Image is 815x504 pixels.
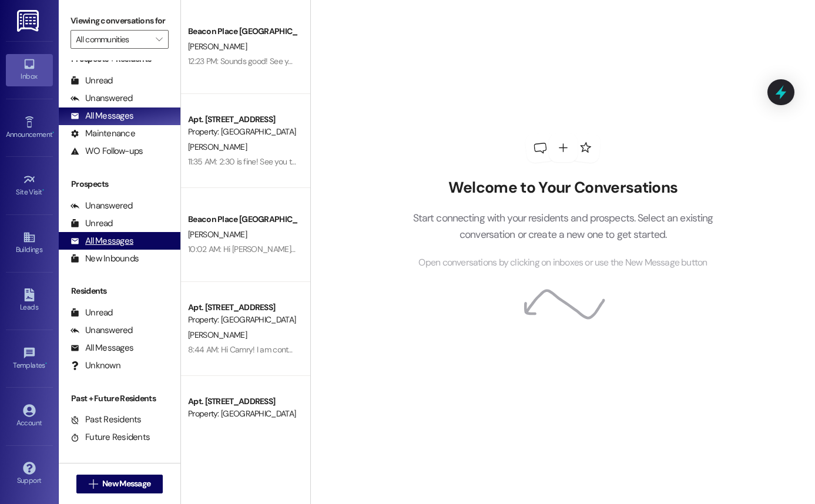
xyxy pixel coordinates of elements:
span: • [45,359,47,368]
div: Past + Future Residents [59,392,180,405]
div: Apt. [STREET_ADDRESS] [188,395,297,408]
div: All Messages [71,110,133,122]
div: All Messages [71,235,133,247]
span: New Message [102,478,150,490]
div: Property: [GEOGRAPHIC_DATA] [GEOGRAPHIC_DATA] [188,408,297,420]
a: Account [6,401,53,432]
input: All communities [76,30,150,49]
div: New Inbounds [71,253,139,265]
div: Beacon Place [GEOGRAPHIC_DATA] Prospect [188,213,297,226]
span: • [42,186,44,194]
div: Unknown [71,359,120,372]
div: Property: [GEOGRAPHIC_DATA] [GEOGRAPHIC_DATA] [188,314,297,326]
div: Unanswered [71,92,133,105]
a: Leads [6,285,53,317]
span: [PERSON_NAME] [188,330,247,340]
a: Site Visit • [6,170,53,201]
div: Beacon Place [GEOGRAPHIC_DATA] Prospect [188,25,297,38]
button: New Message [76,475,163,493]
div: Past Residents [71,414,142,426]
i:  [156,35,162,44]
span: [PERSON_NAME] [188,142,247,152]
div: Future Residents [71,431,150,443]
a: Support [6,458,53,490]
span: [PERSON_NAME] [188,229,247,240]
label: Viewing conversations for [71,12,169,30]
span: • [52,129,54,137]
a: Templates • [6,343,53,375]
a: Inbox [6,54,53,86]
div: Unread [71,217,113,230]
div: 12:23 PM: Sounds good! See you then! [188,56,316,66]
a: Buildings [6,227,53,259]
div: Unanswered [71,200,133,212]
h2: Welcome to Your Conversations [395,179,731,197]
div: Apt. [STREET_ADDRESS] [188,113,297,126]
div: Apt. [STREET_ADDRESS] [188,301,297,314]
div: 11:35 AM: 2:30 is fine! See you then! [188,156,306,167]
span: Open conversations by clicking on inboxes or use the New Message button [418,256,707,270]
div: All Messages [71,342,133,354]
div: WO Follow-ups [71,145,143,157]
div: Unanswered [71,324,133,337]
p: Start connecting with your residents and prospects. Select an existing conversation or create a n... [395,210,731,243]
i:  [89,479,98,489]
div: Property: [GEOGRAPHIC_DATA] [GEOGRAPHIC_DATA] [188,126,297,138]
div: Residents [59,285,180,297]
img: ResiDesk Logo [17,10,41,32]
div: Unread [71,75,113,87]
div: Maintenance [71,127,135,140]
div: Unread [71,307,113,319]
div: Prospects [59,178,180,190]
span: [PERSON_NAME] [188,41,247,52]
